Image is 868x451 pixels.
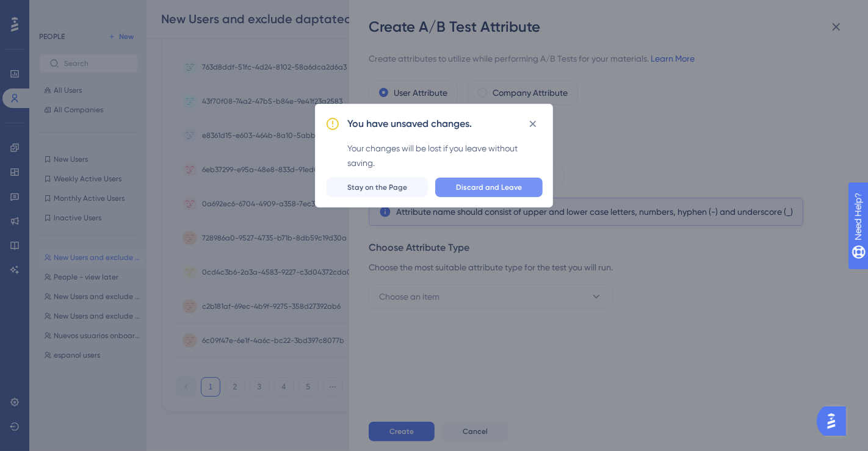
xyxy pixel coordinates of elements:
[29,3,76,18] span: Need Help?
[456,182,522,192] span: Discard and Leave
[347,182,407,192] span: Stay on the Page
[347,117,472,131] h2: You have unsaved changes.
[347,141,543,170] div: Your changes will be lost if you leave without saving.
[817,403,853,439] iframe: UserGuiding AI Assistant Launcher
